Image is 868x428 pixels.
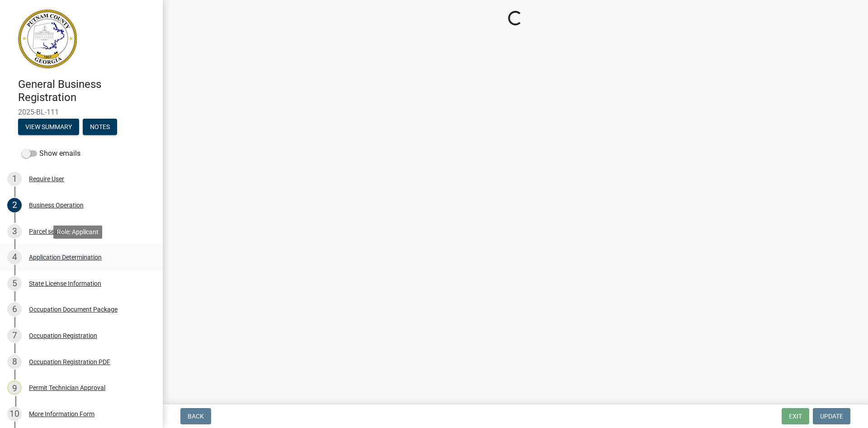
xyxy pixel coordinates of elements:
[813,408,850,424] button: Update
[29,202,84,208] div: Business Operation
[7,198,22,212] div: 2
[18,124,79,131] wm-modal-confirm: Summary
[83,124,117,131] wm-modal-confirm: Notes
[22,148,80,159] label: Show emails
[7,355,22,369] div: 8
[7,172,22,186] div: 1
[29,359,110,365] div: Occupation Registration PDF
[83,119,117,135] button: Notes
[7,302,22,317] div: 6
[782,408,809,424] button: Exit
[29,228,67,235] div: Parcel search
[188,413,204,420] span: Back
[18,10,77,68] img: Putnam County, Georgia
[29,385,105,391] div: Permit Technician Approval
[29,176,64,182] div: Require User
[820,413,843,420] span: Update
[180,408,211,424] button: Back
[7,328,22,343] div: 7
[18,119,79,135] button: View Summary
[29,411,94,417] div: More Information Form
[7,380,22,395] div: 9
[53,226,102,239] div: Role: Applicant
[18,108,145,116] span: 2025-BL-111
[29,254,102,260] div: Application Determination
[7,407,22,421] div: 10
[18,78,156,104] h4: General Business Registration
[7,224,22,239] div: 3
[7,250,22,264] div: 4
[29,332,97,339] div: Occupation Registration
[7,276,22,291] div: 5
[29,306,118,313] div: Occupation Document Package
[29,280,101,287] div: State License Information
